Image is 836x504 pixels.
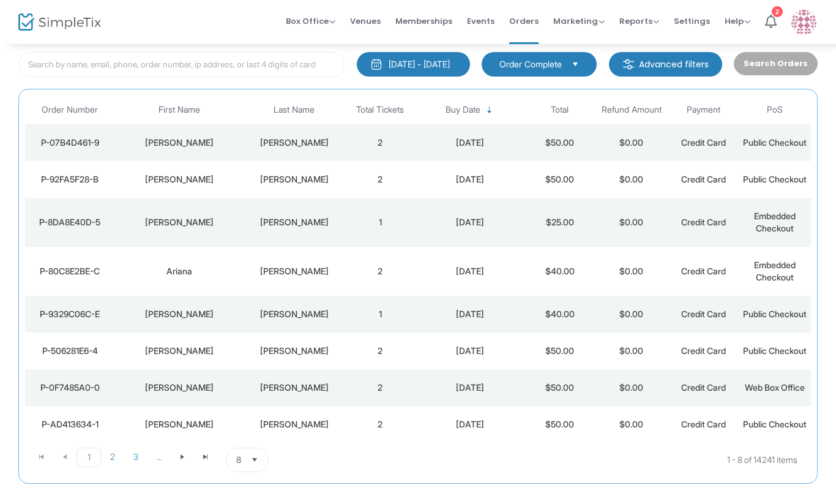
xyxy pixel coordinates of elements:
div: 9/18/2025 [419,382,521,394]
th: Total Tickets [345,96,416,124]
span: Public Checkout [743,419,807,429]
span: Credit Card [681,309,726,319]
div: P-AD413634-1 [28,418,112,431]
div: Schoenbrun [247,345,341,357]
span: Venues [350,6,381,37]
span: Web Box Office [745,382,805,393]
button: [DATE] - [DATE] [357,52,470,77]
button: Select [246,448,263,472]
div: Gardner [247,173,341,186]
div: P-9329C06C-E [28,308,112,320]
span: Go to the next page [177,452,187,462]
span: Embedded Checkout [754,211,796,233]
td: 1 [345,198,416,247]
span: Credit Card [681,137,726,148]
div: Lederer [247,216,341,228]
span: Help [725,15,750,27]
div: 9/18/2025 [419,345,521,357]
button: Select [567,58,584,71]
div: 9/18/2025 [419,308,521,320]
span: Credit Card [681,217,726,227]
td: $50.00 [524,333,595,369]
div: Shaffer [247,308,341,320]
div: 9/18/2025 [419,137,521,149]
div: P-80C8E2BE-C [28,265,112,277]
img: filter [622,58,635,70]
div: 9/18/2025 [419,265,521,277]
span: Go to the next page [171,448,194,466]
span: Public Checkout [743,345,807,356]
td: $50.00 [524,161,595,198]
span: Go to the last page [194,448,217,466]
td: $50.00 [524,406,595,443]
span: Events [467,6,495,37]
img: monthly [370,58,383,70]
span: Embedded Checkout [754,260,796,282]
span: Page 3 [124,448,147,466]
div: Truman [247,265,341,277]
div: Jane [118,345,241,357]
td: 2 [345,333,416,369]
td: 2 [345,247,416,296]
div: julian [118,137,241,149]
td: $0.00 [595,161,667,198]
span: Page 1 [77,448,101,467]
td: $0.00 [595,333,667,369]
td: $25.00 [524,198,595,247]
div: P-92FA5F28-B [28,173,112,186]
span: Go to the last page [201,452,211,462]
div: Data table [25,96,811,443]
td: 2 [345,406,416,443]
span: First Name [159,105,200,115]
span: Settings [674,6,710,37]
div: Ariana [118,265,241,277]
div: Steven [118,418,241,431]
span: Buy Date [446,105,480,115]
div: 9/18/2025 [419,418,521,431]
span: Last Name [274,105,315,115]
td: $0.00 [595,406,667,443]
div: crouch [247,137,341,149]
span: Public Checkout [743,137,807,148]
td: $0.00 [595,369,667,406]
span: Credit Card [681,419,726,429]
span: Marketing [553,15,605,27]
div: Ann [118,382,241,394]
m-button: Advanced filters [609,52,722,77]
span: 8 [236,454,241,466]
th: Total [524,96,595,124]
span: Public Checkout [743,309,807,319]
td: $0.00 [595,247,667,296]
span: Order Number [42,105,98,115]
td: 2 [345,161,416,198]
span: Payment [687,105,720,115]
span: Credit Card [681,266,726,276]
div: P-0F7485A0-0 [28,382,112,394]
div: P-506281E6-4 [28,345,112,357]
div: [DATE] - [DATE] [389,58,450,70]
div: Eidman [247,418,341,431]
div: Deborah [118,173,241,186]
span: Order Complete [499,58,562,70]
td: 1 [345,296,416,333]
div: 2 [772,6,783,17]
span: Orders [509,6,539,37]
span: PoS [767,105,783,115]
div: Patty [247,382,341,394]
span: Box Office [286,15,335,27]
kendo-pager-info: 1 - 8 of 14241 items [390,448,797,472]
span: Page 2 [101,448,124,466]
td: $40.00 [524,296,595,333]
span: Reports [619,15,659,27]
td: $50.00 [524,124,595,161]
div: P-07B4D461-9 [28,137,112,149]
span: Sortable [485,105,495,115]
input: Search by name, email, phone, order number, ip address, or last 4 digits of card [18,52,345,77]
td: $40.00 [524,247,595,296]
span: Credit Card [681,382,726,393]
div: P-8DA8E40D-5 [28,216,112,228]
div: Deborah [118,308,241,320]
td: $0.00 [595,124,667,161]
div: 9/18/2025 [419,173,521,186]
td: $50.00 [524,369,595,406]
